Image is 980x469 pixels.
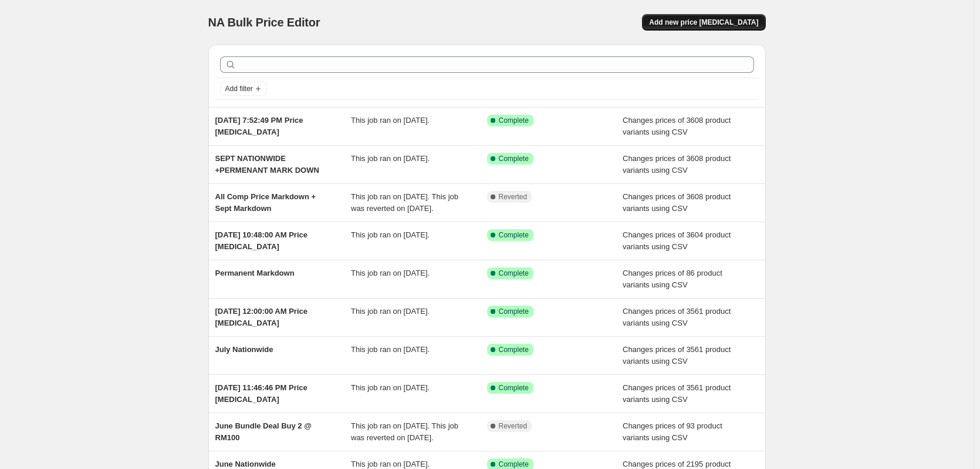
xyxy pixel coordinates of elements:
[623,116,731,136] span: Changes prices of 3608 product variants using CSV
[215,307,308,327] span: [DATE] 12:00:00 AM Price [MEDICAL_DATA]
[623,192,731,213] span: Changes prices of 3608 product variants using CSV
[215,421,312,442] span: June Bundle Deal Buy 2 @ RM100
[351,345,430,354] span: This job ran on [DATE].
[499,307,529,316] span: Complete
[351,421,458,442] span: This job ran on [DATE]. This job was reverted on [DATE].
[499,383,529,393] span: Complete
[499,269,529,278] span: Complete
[499,192,528,202] span: Reverted
[351,269,430,277] span: This job ran on [DATE].
[351,154,430,163] span: This job ran on [DATE].
[351,383,430,392] span: This job ran on [DATE].
[499,421,528,431] span: Reverted
[215,230,308,251] span: [DATE] 10:48:00 AM Price [MEDICAL_DATA]
[623,421,722,442] span: Changes prices of 93 product variants using CSV
[208,16,320,29] span: NA Bulk Price Editor
[215,383,307,404] span: [DATE] 11:46:46 PM Price [MEDICAL_DATA]
[215,192,316,213] span: All Comp Price Markdown + Sept Markdown
[499,230,529,240] span: Complete
[220,82,267,96] button: Add filter
[351,460,430,468] span: This job ran on [DATE].
[215,116,303,136] span: [DATE] 7:52:49 PM Price [MEDICAL_DATA]
[623,154,731,175] span: Changes prices of 3608 product variants using CSV
[649,18,758,27] span: Add new price [MEDICAL_DATA]
[215,345,273,354] span: July Nationwide
[499,154,529,163] span: Complete
[499,345,529,354] span: Complete
[642,14,765,31] button: Add new price [MEDICAL_DATA]
[351,230,430,239] span: This job ran on [DATE].
[499,460,529,469] span: Complete
[215,460,276,468] span: June Nationwide
[623,383,731,404] span: Changes prices of 3561 product variants using CSV
[225,84,253,93] span: Add filter
[351,192,458,213] span: This job ran on [DATE]. This job was reverted on [DATE].
[351,307,430,316] span: This job ran on [DATE].
[499,116,529,125] span: Complete
[215,269,295,277] span: Permanent Markdown
[623,230,731,251] span: Changes prices of 3604 product variants using CSV
[623,345,731,366] span: Changes prices of 3561 product variants using CSV
[351,116,430,125] span: This job ran on [DATE].
[623,269,722,289] span: Changes prices of 86 product variants using CSV
[215,154,319,175] span: SEPT NATIONWIDE +PERMENANT MARK DOWN
[623,307,731,327] span: Changes prices of 3561 product variants using CSV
